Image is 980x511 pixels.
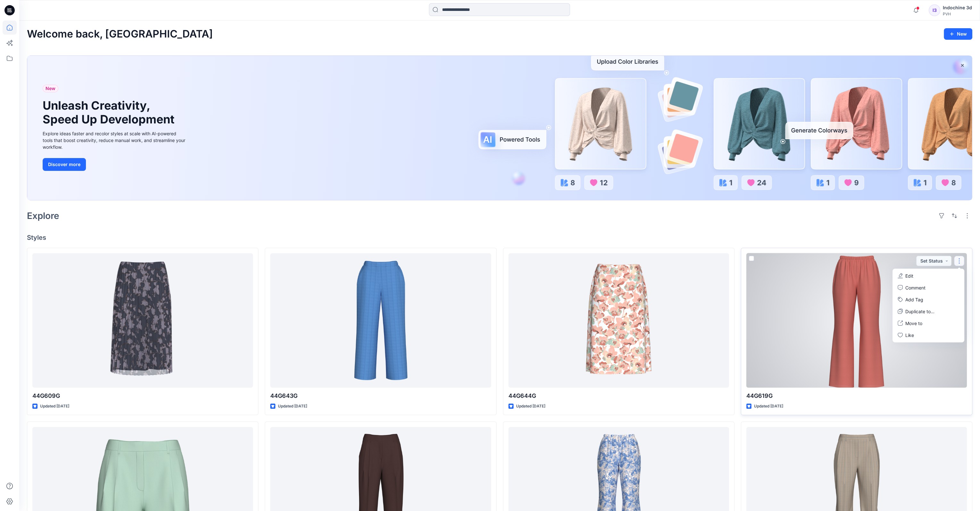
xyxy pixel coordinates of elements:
[27,211,59,221] h2: Explore
[516,403,545,410] p: Updated [DATE]
[32,391,253,400] p: 44G609G
[278,403,307,410] p: Updated [DATE]
[43,158,86,171] button: Discover more
[43,99,177,126] h1: Unleash Creativity, Speed Up Development
[894,294,963,306] button: Add Tag
[905,332,914,339] p: Like
[905,284,926,291] p: Comment
[944,28,972,40] button: New
[270,253,491,388] a: 44G643G
[905,320,922,327] p: Move to
[508,253,729,388] a: 44G644G
[46,85,55,92] span: New
[929,4,940,16] div: I3
[746,253,967,388] a: 44G619G
[894,270,963,282] a: Edit
[754,403,783,410] p: Updated [DATE]
[905,308,934,315] p: Duplicate to...
[270,391,491,400] p: 44G643G
[43,130,187,150] div: Explore ideas faster and recolor styles at scale with AI-powered tools that boost creativity, red...
[27,28,213,40] h2: Welcome back, [GEOGRAPHIC_DATA]
[32,253,253,388] a: 44G609G
[508,391,729,400] p: 44G644G
[27,234,972,241] h4: Styles
[905,272,913,279] p: Edit
[943,4,972,12] div: Indochine 3d
[40,403,69,410] p: Updated [DATE]
[43,158,187,171] a: Discover more
[943,12,972,16] div: PVH
[746,391,967,400] p: 44G619G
